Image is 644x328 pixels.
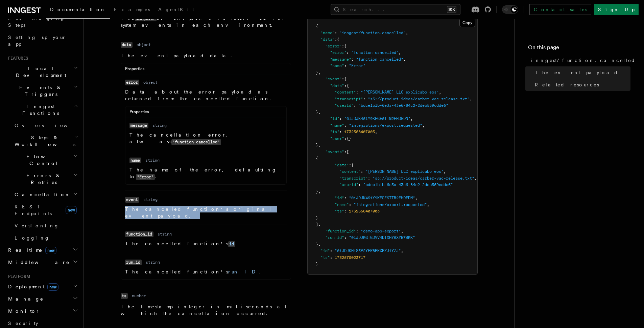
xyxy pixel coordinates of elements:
[125,260,142,265] code: run_id
[5,12,79,31] a: Leveraging Steps
[325,77,342,81] span: "event"
[12,188,79,201] button: Cancellation
[5,244,79,256] button: Realtimenew
[410,116,413,121] span: ,
[5,274,30,279] span: Platform
[143,80,158,85] dd: object
[316,242,318,247] span: }
[129,131,282,145] p: The cancellation error, always
[347,83,349,88] span: {
[114,7,150,12] span: Examples
[129,123,148,128] code: message
[129,158,141,163] code: name
[339,169,361,174] span: "content"
[5,256,79,268] button: Middleware
[415,196,418,200] span: ,
[459,18,475,27] button: Copy
[529,4,591,15] a: Contact sales
[316,143,318,147] span: }
[401,248,403,253] span: ,
[532,79,630,91] a: Related resources
[361,169,363,174] span: :
[12,131,79,150] button: Steps & Workflows
[12,191,70,198] span: Cancellation
[12,201,79,220] a: REST Endpointsnew
[531,57,636,64] span: inngest/function.cancelled
[5,308,40,314] span: Monitor
[406,30,408,35] span: ,
[316,189,318,194] span: }
[12,172,73,186] span: Errors & Retries
[444,169,446,174] span: ,
[344,63,347,68] span: :
[5,103,73,117] span: Inngest Functions
[354,202,427,207] span: "integrations/export.requested"
[121,303,291,317] p: The timestamp integer in milliseconds at which the cancellation occurred.
[228,269,259,274] a: run ID
[368,176,370,181] span: :
[344,129,375,134] span: 1732558407003
[5,31,79,50] a: Setting up your app
[12,150,79,169] button: Flow Control
[316,70,318,75] span: }
[12,153,73,167] span: Flow Control
[368,97,470,101] span: "s3://product-ideas/carber-vac-release.txt"
[373,176,474,181] span: "s3://product-ideas/carber-vac-release.txt"
[121,293,128,299] code: ts
[401,229,403,233] span: ,
[318,110,320,115] span: ,
[316,110,318,115] span: }
[335,90,356,95] span: "content"
[335,255,365,260] span: 1732570023717
[5,259,70,266] span: Middleware
[330,83,344,88] span: "data"
[325,149,344,154] span: "events"
[125,109,286,118] div: Properties
[349,123,422,128] span: "integrations/export.requested"
[136,174,155,180] code: "Error"
[344,196,347,200] span: :
[5,119,79,244] div: Inngest Functions
[12,232,79,244] a: Logging
[351,163,354,167] span: {
[5,56,28,61] span: Features
[50,7,106,12] span: Documentation
[5,295,44,302] span: Manage
[349,196,415,200] span: "01JDJK451Y9KFGE5TTM2FHDEDN"
[347,50,349,55] span: :
[125,88,287,102] p: Data about the error payload as returned from the cancelled function.
[318,143,320,147] span: ,
[121,66,291,75] div: Properties
[347,149,349,154] span: [
[316,156,318,161] span: {
[47,283,58,291] span: new
[330,129,339,134] span: "ts"
[5,305,79,317] button: Monitor
[344,44,347,48] span: {
[8,321,38,326] span: Security
[344,235,347,240] span: :
[361,90,439,95] span: "[PERSON_NAME] LLC explicabo eos"
[125,80,139,85] code: error
[502,5,518,14] button: Toggle dark mode
[158,7,194,12] span: AgentKit
[228,241,235,247] code: id
[339,30,406,35] span: "inngest/function.cancelled"
[342,77,344,81] span: :
[335,163,349,167] span: "data"
[331,4,460,15] button: Search...⌘K
[335,97,363,101] span: "transcript"
[66,206,77,214] span: new
[330,116,339,121] span: "id"
[335,103,354,108] span: "userId"
[125,206,287,219] p: The cancelled function's original event payload.
[528,43,630,54] h4: On this page
[5,293,79,305] button: Manage
[316,222,318,227] span: ]
[427,202,429,207] span: ,
[125,240,287,247] p: The cancelled function's .
[12,169,79,188] button: Errors & Retries
[349,235,415,240] span: "01JDJKGTGDVV4DTXHY6XYB7BKK"
[365,169,444,174] span: "[PERSON_NAME] LLC explicabo eos"
[375,129,377,134] span: ,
